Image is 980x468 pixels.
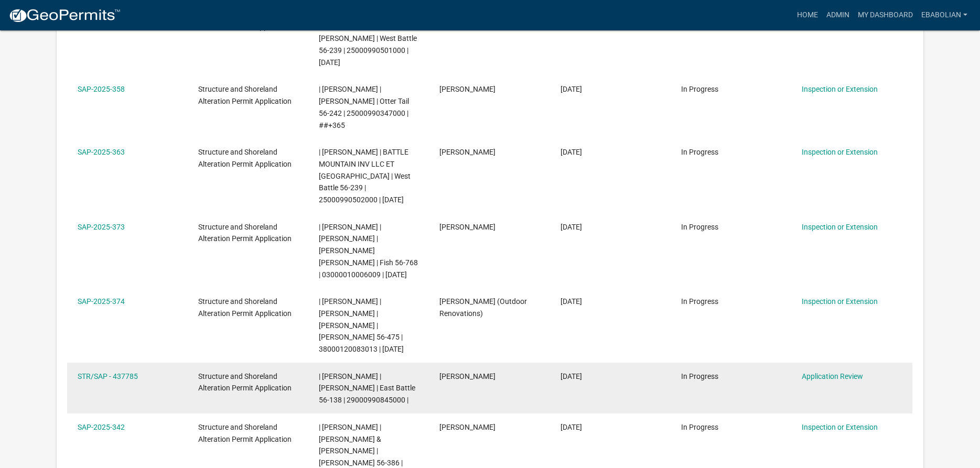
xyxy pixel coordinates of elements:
span: Structure and Shoreland Alteration Permit Application [198,223,292,243]
a: Inspection or Extension [802,223,878,231]
a: SAP-2025-363 [78,148,125,156]
a: My Dashboard [854,5,917,25]
span: 06/18/2025 [561,297,582,306]
span: 06/18/2025 [561,372,582,380]
span: In Progress [681,223,718,231]
span: Structure and Shoreland Alteration Permit Application [198,148,292,168]
span: | Eric Babolian | DALE D NELSON | MARILYN S NELSON | Pickerel 56-475 | 38000120083013 | 07/09/2026 [319,297,404,353]
span: | Eric Babolian | CHRIS MILLER | Otter Tail 56-242 | 25000990347000 | ##+365 [319,85,409,129]
a: Inspection or Extension [802,148,878,156]
a: SAP-2025-374 [78,297,125,306]
span: Structure and Shoreland Alteration Permit Application [198,423,292,443]
span: Michael [439,423,496,431]
span: Diane [439,223,496,231]
span: | Eric Babolian | CARISSA BJORKMAN | BRYCE BOSCH BJORKMAN | Fish 56-768 | 03000010006009 | 07/09/... [319,223,418,279]
span: 06/19/2025 [561,223,582,231]
span: Structure and Shoreland Alteration Permit Application [198,297,292,318]
a: SAP-2025-342 [78,423,125,431]
span: 06/18/2025 [561,423,582,431]
a: Home [793,5,822,25]
a: Inspection or Extension [802,297,878,306]
span: Trevor [439,372,496,380]
span: | Eric Babolian | DONALD R ASLESEN | DIANNE M ASLESEN | West Battle 56-239 | 25000990501000 | 07/... [319,10,417,67]
span: In Progress [681,297,718,306]
a: STR/SAP - 437785 [78,372,138,380]
a: Inspection or Extension [802,85,878,93]
a: ebabolian [917,5,972,25]
span: Structure and Shoreland Alteration Permit Application [198,372,292,393]
a: SAP-2025-358 [78,85,125,93]
span: 06/20/2025 [561,148,582,156]
a: Admin [822,5,854,25]
a: Inspection or Extension [802,423,878,431]
span: In Progress [681,148,718,156]
span: In Progress [681,423,718,431]
a: Application Review [802,372,863,380]
span: In Progress [681,372,718,380]
a: SAP-2025-373 [78,223,125,231]
span: Matt S Hoen [439,85,496,93]
span: Structure and Shoreland Alteration Permit Application [198,85,292,105]
span: 06/20/2025 [561,85,582,93]
span: In Progress [681,85,718,93]
span: | Eric Babolian | TREVOR MEECE | East Battle 56-138 | 29000990845000 | [319,372,415,405]
span: Shilo Jacobson (Outdoor Renovations) [439,297,527,318]
span: | Eric Babolian | BATTLE MOUNTAIN INV LLC ET AL | West Battle 56-239 | 25000990502000 | 07/07/2026 [319,148,411,204]
span: Matt S Hoen [439,148,496,156]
